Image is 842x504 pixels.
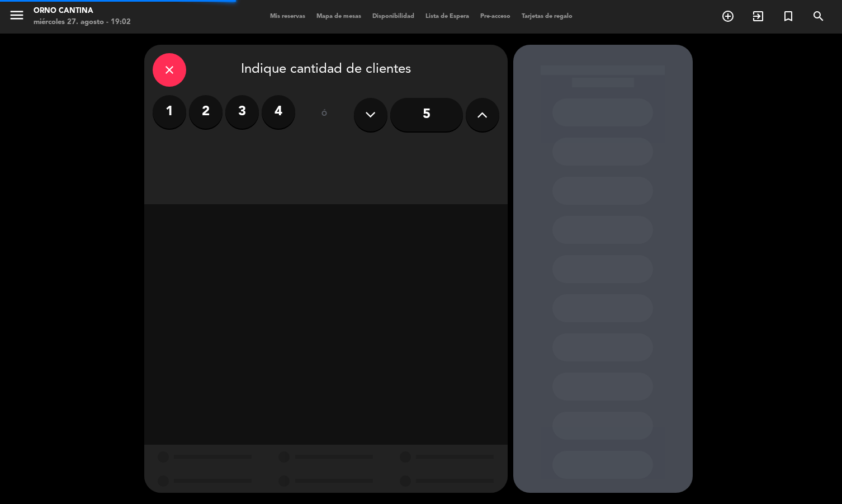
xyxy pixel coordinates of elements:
label: 2 [189,95,223,129]
i: add_circle_outline [721,10,735,23]
span: Disponibilidad [367,13,420,20]
button: menu [8,7,25,27]
label: 3 [225,95,259,129]
span: Mapa de mesas [311,13,367,20]
div: miércoles 27. agosto - 19:02 [34,17,131,28]
i: exit_to_app [751,10,765,23]
span: Lista de Espera [420,13,475,20]
div: Indique cantidad de clientes [153,53,499,87]
div: Orno Cantina [34,6,131,17]
span: Mis reservas [264,13,311,20]
i: menu [8,7,25,23]
span: Tarjetas de regalo [516,13,578,20]
i: close [163,63,176,77]
i: search [812,10,825,23]
label: 1 [153,95,186,129]
div: ó [306,95,343,134]
span: Pre-acceso [475,13,516,20]
label: 4 [262,95,295,129]
i: turned_in_not [782,10,795,23]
